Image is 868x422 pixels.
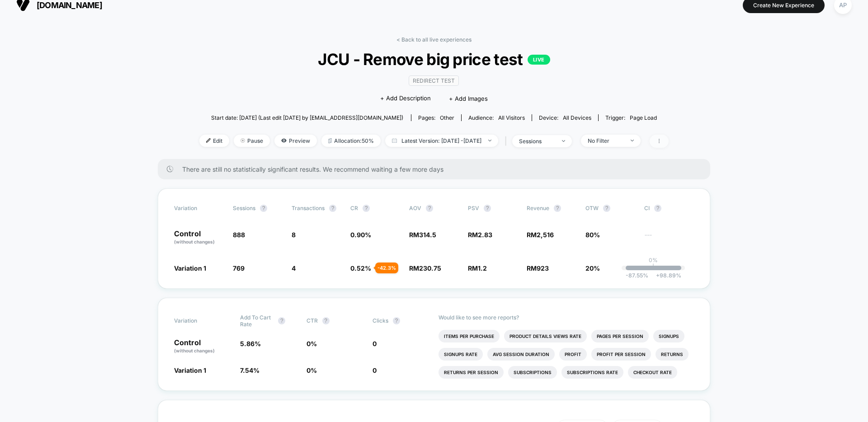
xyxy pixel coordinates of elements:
[233,264,245,272] span: 769
[409,231,436,239] span: RM
[241,138,245,143] img: end
[174,314,224,328] span: Variation
[487,348,555,361] li: Avg Session Duration
[519,138,555,145] div: sessions
[375,263,398,273] div: - 42.3 %
[537,231,554,239] span: 2,516
[260,205,267,212] button: ?
[223,50,645,69] span: JCU - Remove big price test
[563,114,591,121] span: all devices
[498,114,525,121] span: All Visitors
[409,205,421,211] span: AOV
[527,231,554,239] span: RM
[585,231,600,239] span: 80%
[37,0,102,10] span: [DOMAIN_NAME]
[628,366,677,379] li: Checkout Rate
[562,140,565,142] img: end
[174,264,206,272] span: Variation 1
[532,114,598,121] span: Device:
[537,264,549,272] span: 923
[409,264,441,272] span: RM
[478,264,487,272] span: 1.2
[656,272,660,279] span: +
[307,340,317,347] span: 0 %
[418,114,454,121] div: Pages:
[654,205,661,212] button: ?
[373,366,377,374] span: 0
[528,55,550,65] p: LIVE
[174,339,231,354] p: Control
[307,317,318,324] span: CTR
[478,231,492,239] span: 2.83
[488,140,491,141] img: end
[626,272,648,279] span: -87.55 %
[508,366,557,379] li: Subscriptions
[322,317,330,324] button: ?
[588,137,624,144] div: No Filter
[211,114,403,121] span: Start date: [DATE] (Last edit [DATE] by [EMAIL_ADDRESS][DOMAIN_NAME])
[527,205,549,211] span: Revenue
[484,205,491,212] button: ?
[468,114,525,121] div: Audience:
[328,138,332,143] img: rebalance
[393,317,400,324] button: ?
[653,330,684,342] li: Signups
[468,231,492,239] span: RM
[440,114,454,121] span: other
[307,366,317,374] span: 0 %
[644,205,694,212] span: CI
[419,231,436,239] span: 314.5
[292,264,296,272] span: 4
[503,135,512,148] span: |
[363,205,370,212] button: ?
[649,257,658,263] p: 0%
[426,205,433,212] button: ?
[631,140,634,141] img: end
[385,135,498,147] span: Latest Version: [DATE] - [DATE]
[504,330,587,342] li: Product Details Views Rate
[630,114,657,121] span: Page Load
[240,340,261,347] span: 5.86 %
[419,264,441,272] span: 230.75
[350,205,358,211] span: CR
[591,348,651,361] li: Profit Per Session
[585,205,635,212] span: OTW
[240,366,259,374] span: 7.54 %
[651,272,681,279] span: 98.89 %
[527,264,549,272] span: RM
[350,264,371,272] span: 0.52 %
[199,135,229,147] span: Edit
[240,314,274,328] span: Add To Cart Rate
[591,330,649,342] li: Pages Per Session
[439,366,504,379] li: Returns Per Session
[409,75,459,86] span: Redirect Test
[373,317,388,324] span: Clicks
[174,366,206,374] span: Variation 1
[292,205,325,211] span: Transactions
[449,95,488,102] span: + Add Images
[561,366,623,379] li: Subscriptions Rate
[206,138,211,143] img: edit
[468,205,479,211] span: PSV
[396,36,472,43] a: < Back to all live experiences
[605,114,657,121] div: Trigger:
[321,135,381,147] span: Allocation: 50%
[233,231,245,239] span: 888
[656,348,689,361] li: Returns
[233,205,255,211] span: Sessions
[554,205,561,212] button: ?
[439,330,500,342] li: Items Per Purchase
[274,135,317,147] span: Preview
[182,165,692,173] span: There are still no statistically significant results. We recommend waiting a few more days
[174,205,224,212] span: Variation
[439,348,483,361] li: Signups Rate
[234,135,270,147] span: Pause
[380,94,431,103] span: + Add Description
[468,264,487,272] span: RM
[585,264,600,272] span: 20%
[439,314,694,321] p: Would like to see more reports?
[350,231,371,239] span: 0.90 %
[174,239,215,244] span: (without changes)
[559,348,587,361] li: Profit
[174,230,224,245] p: Control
